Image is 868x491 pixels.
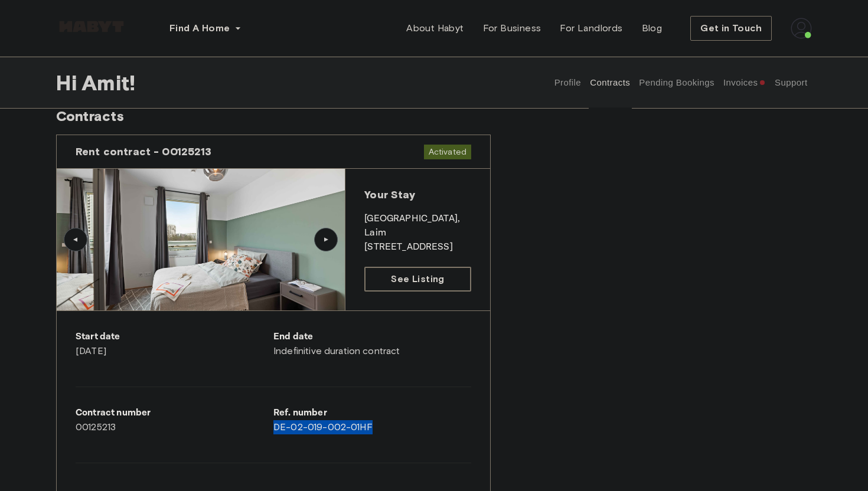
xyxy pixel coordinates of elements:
span: Get in Touch [700,21,762,35]
div: DE-02-019-002-01HF [273,406,471,434]
span: For Landlords [560,21,622,35]
button: Get in Touch [690,16,772,41]
a: For Landlords [550,17,632,40]
span: Rent contract - 00125213 [76,145,212,159]
p: Ref. number [273,406,471,420]
img: Image of the room [57,169,345,310]
span: Amit ! [81,70,135,95]
img: Habyt [56,21,127,32]
p: [GEOGRAPHIC_DATA] , Laim [364,212,471,240]
p: Start date [76,330,273,344]
span: For Business [483,21,541,35]
button: Support [773,57,809,109]
div: user profile tabs [550,57,812,109]
span: Blog [642,21,663,35]
button: Pending Bookings [638,57,716,109]
div: 00125213 [76,406,273,434]
button: Find A Home [160,17,251,40]
span: Activated [424,145,471,159]
a: See Listing [364,267,471,292]
a: Blog [632,17,672,40]
span: Your Stay [364,188,415,201]
button: Invoices [722,57,767,109]
span: About Habyt [406,21,464,35]
div: [DATE] [76,330,273,358]
div: ▲ [70,236,81,243]
a: About Habyt [397,17,473,40]
span: Contracts [56,107,124,125]
div: Indefinitive duration contract [273,330,471,358]
img: avatar [791,18,812,39]
p: [STREET_ADDRESS] [364,240,471,254]
button: Profile [553,57,583,109]
p: End date [273,330,471,344]
span: Find A Home [169,21,230,35]
span: See Listing [391,272,444,286]
p: Contract number [76,406,273,420]
a: For Business [474,17,551,40]
div: ▲ [320,236,332,243]
button: Contracts [589,57,632,109]
span: Hi [56,70,81,95]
